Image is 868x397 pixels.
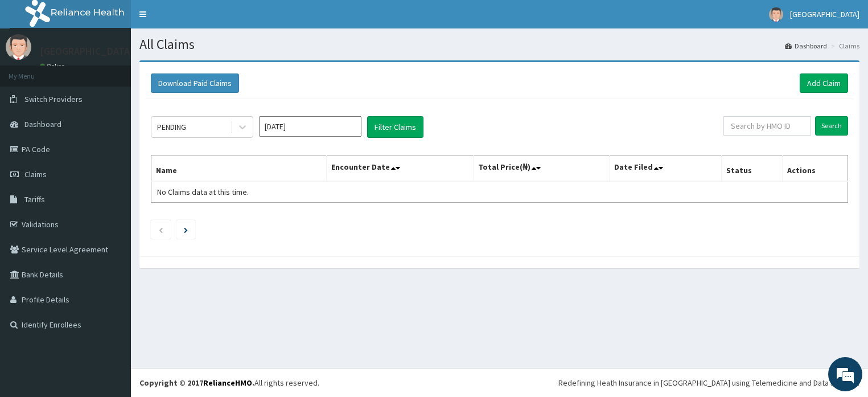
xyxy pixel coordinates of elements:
a: Dashboard [785,41,827,51]
img: User Image [6,34,31,60]
th: Encounter Date [327,155,474,182]
a: Next page [184,224,188,235]
th: Date Filed [609,155,722,182]
div: PENDING [157,121,186,133]
input: Search by HMO ID [723,116,811,136]
span: Switch Providers [24,94,83,104]
button: Filter Claims [367,116,423,138]
input: Search [815,116,848,136]
th: Status [722,155,783,182]
strong: Copyright © 2017 . [139,378,254,388]
a: Online [40,62,67,70]
a: RelianceHMO [203,378,252,388]
div: Redefining Heath Insurance in [GEOGRAPHIC_DATA] using Telemedicine and Data Science! [558,377,859,388]
button: Download Paid Claims [151,73,239,93]
span: Tariffs [24,194,45,204]
span: [GEOGRAPHIC_DATA] [790,9,859,19]
a: Previous page [158,224,163,235]
span: Claims [24,169,47,179]
th: Total Price(₦) [474,155,610,182]
li: Claims [828,41,859,51]
th: Name [151,155,327,182]
p: [GEOGRAPHIC_DATA] [40,46,134,56]
footer: All rights reserved. [131,368,868,397]
span: Dashboard [24,119,61,129]
a: Add Claim [800,73,848,93]
h1: All Claims [139,37,859,52]
span: No Claims data at this time. [157,187,249,197]
input: Select Month and Year [259,116,361,137]
th: Actions [782,155,848,182]
img: User Image [769,7,783,22]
